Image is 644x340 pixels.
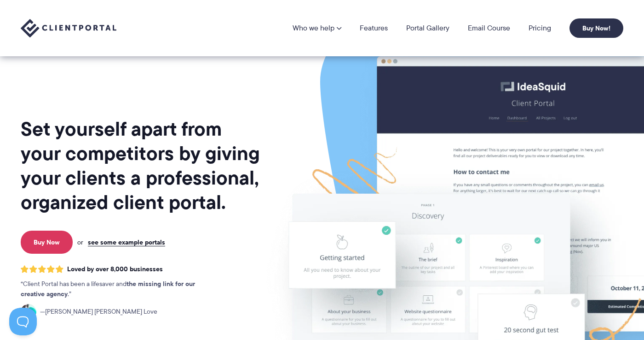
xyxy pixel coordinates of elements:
[88,238,165,246] a: see some example portals
[21,231,73,254] a: Buy Now
[67,265,163,273] span: Loved by over 8,000 businesses
[468,24,510,32] a: Email Course
[40,307,157,317] span: [PERSON_NAME] [PERSON_NAME] Love
[406,24,449,32] a: Portal Gallery
[21,279,195,299] strong: the missing link for our creative agency
[9,308,37,335] iframe: Toggle Customer Support
[293,24,341,32] a: Who we help
[21,279,214,299] p: Client Portal has been a lifesaver and .
[21,117,262,215] h1: Set yourself apart from your competitors by giving your clients a professional, organized client ...
[529,24,551,32] a: Pricing
[569,18,623,38] a: Buy Now!
[77,238,83,246] span: or
[360,24,388,32] a: Features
